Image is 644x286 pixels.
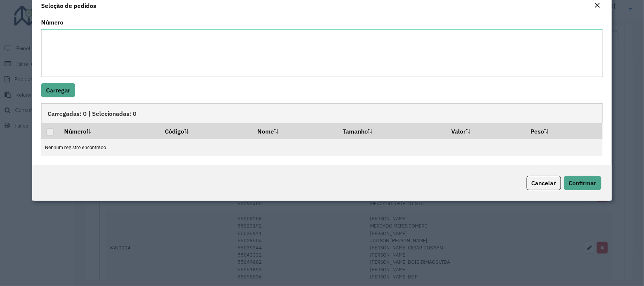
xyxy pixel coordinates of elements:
th: Nome [252,123,337,139]
th: Código [160,123,252,139]
button: Close [592,1,603,11]
th: Peso [526,123,603,139]
div: Carregadas: 0 | Selecionadas: 0 [41,103,603,123]
th: Valor [446,123,526,139]
th: Número [59,123,160,139]
th: Tamanho [338,123,446,139]
span: Confirmar [569,179,596,187]
button: Confirmar [564,176,601,190]
button: Cancelar [527,176,561,190]
td: Nenhum registro encontrado [41,139,603,156]
em: Fechar [595,2,601,8]
label: Número [41,18,63,27]
h4: Seleção de pedidos [41,1,96,10]
span: Cancelar [532,179,556,187]
button: Carregar [41,83,75,97]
